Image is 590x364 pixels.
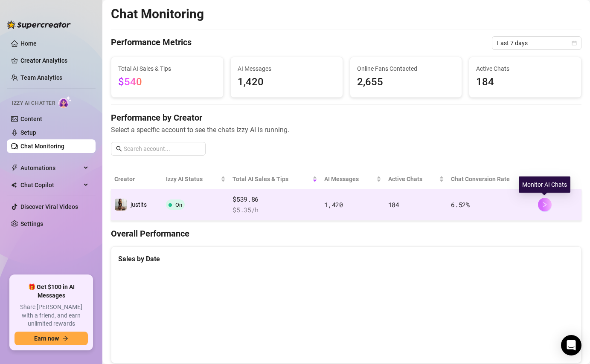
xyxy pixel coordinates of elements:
span: search [116,146,122,152]
a: Content [20,116,42,122]
div: Sales by Date [118,254,574,264]
span: Select a specific account to see the chats Izzy AI is running. [111,124,581,135]
th: Active Chats [385,169,448,189]
div: Monitor AI Chats [519,176,570,193]
a: Team Analytics [20,74,62,81]
span: Chat Copilot [20,178,81,192]
a: Chat Monitoring [20,143,64,150]
span: 184 [388,200,399,209]
h4: Performance by Creator [111,112,581,124]
span: Total AI Sales & Tips [233,174,311,184]
span: $539.86 [233,194,317,205]
span: AI Messages [324,174,374,184]
span: Active Chats [476,64,574,73]
div: Open Intercom Messenger [561,335,581,355]
span: Total AI Sales & Tips [118,64,216,73]
span: 🎁 Get $100 in AI Messages [15,283,88,300]
span: Izzy AI Status [166,174,219,184]
button: right [538,198,552,211]
span: calendar [572,40,577,46]
span: 1,420 [324,200,343,209]
th: Total AI Sales & Tips [229,169,321,189]
span: Active Chats [388,174,438,184]
a: Discover Viral Videos [20,203,78,210]
span: 184 [476,74,574,90]
span: right [542,202,548,208]
span: 6.52 % [451,200,470,209]
img: AI Chatter [58,96,72,108]
span: justits [131,201,147,208]
span: $540 [118,76,142,88]
th: AI Messages [321,169,384,189]
span: 2,655 [357,74,455,90]
span: On [175,202,182,208]
img: Chat Copilot [11,182,17,188]
span: Earn now [34,335,59,342]
th: Izzy AI Status [163,169,229,189]
a: Home [20,40,37,47]
img: logo-BBDzfeDw.svg [7,20,71,29]
a: Creator Analytics [20,54,89,67]
input: Search account... [124,144,201,153]
span: Share [PERSON_NAME] with a friend, and earn unlimited rewards [15,303,88,328]
span: thunderbolt [11,165,18,171]
span: Last 7 days [497,37,576,49]
h4: Overall Performance [111,228,581,240]
span: Automations [20,161,81,175]
span: Izzy AI Chatter [12,99,55,107]
img: justits [115,199,127,211]
h4: Performance Metrics [111,36,192,50]
span: Online Fans Contacted [357,64,455,73]
a: Settings [20,220,43,227]
button: Earn nowarrow-right [15,332,88,345]
span: arrow-right [62,335,68,341]
th: Creator [111,169,163,189]
span: AI Messages [238,64,336,73]
span: 1,420 [238,74,336,90]
a: Setup [20,129,36,136]
h2: Chat Monitoring [111,6,204,22]
th: Chat Conversion Rate [448,169,534,189]
span: $ 5.35 /h [233,205,317,215]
